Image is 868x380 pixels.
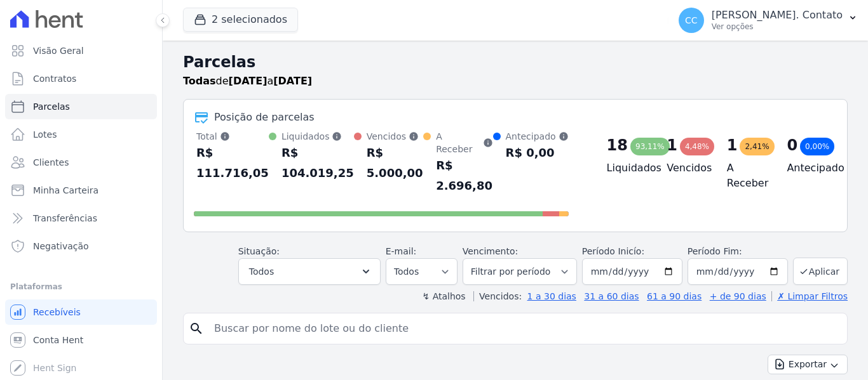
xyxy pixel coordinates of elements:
[33,156,69,169] span: Clientes
[5,178,157,203] a: Minha Carteira
[281,130,354,143] div: Liquidados
[229,75,268,87] strong: [DATE]
[685,16,698,25] span: CC
[183,75,216,87] strong: Todas
[793,258,848,285] button: Aplicar
[33,212,97,225] span: Transferências
[183,8,298,32] button: 2 selecionados
[607,161,647,176] h4: Liquidados
[386,246,417,256] label: E-mail:
[238,246,280,256] label: Situação:
[5,66,157,91] a: Contratos
[281,143,354,183] div: R$ 104.019,25
[214,110,315,125] div: Posição de parcelas
[33,100,70,113] span: Parcelas
[33,44,84,57] span: Visão Geral
[207,316,842,341] input: Buscar por nome do lote ou do cliente
[712,22,843,32] p: Ver opções
[506,130,569,143] div: Antecipado
[768,355,848,374] button: Exportar
[582,246,644,256] label: Período Inicío:
[367,143,423,183] div: R$ 5.000,00
[5,233,157,259] a: Negativação
[667,135,677,155] div: 1
[249,264,274,279] span: Todos
[787,135,797,155] div: 0
[183,51,848,74] h2: Parcelas
[273,75,312,87] strong: [DATE]
[5,38,157,63] a: Visão Geral
[183,74,312,89] p: de a
[5,122,157,147] a: Lotes
[668,3,868,38] button: CC [PERSON_NAME]. Contato Ver opções
[688,245,788,258] label: Período Fim:
[630,138,670,155] div: 93,11%
[436,130,492,155] div: A Receber
[189,321,204,336] i: search
[238,258,381,285] button: Todos
[473,291,522,301] label: Vencidos:
[647,291,702,301] a: 61 a 90 dias
[5,299,157,325] a: Recebíveis
[527,291,576,301] a: 1 a 30 dias
[712,9,843,22] p: [PERSON_NAME]. Contato
[10,279,152,294] div: Plataformas
[800,138,834,155] div: 0,00%
[422,291,465,301] label: ↯ Atalhos
[5,150,157,175] a: Clientes
[710,291,766,301] a: + de 90 dias
[667,161,707,176] h4: Vencidos
[506,143,569,163] div: R$ 0,00
[771,291,848,301] a: ✗ Limpar Filtros
[5,327,157,353] a: Conta Hent
[584,291,639,301] a: 31 a 60 dias
[607,135,628,155] div: 18
[727,135,738,155] div: 1
[33,128,57,141] span: Lotes
[787,161,827,176] h4: Antecipado
[5,206,157,231] a: Transferências
[740,138,774,155] div: 2,41%
[196,143,269,183] div: R$ 111.716,05
[727,161,767,191] h4: A Receber
[196,130,269,143] div: Total
[463,246,518,256] label: Vencimento:
[33,184,98,197] span: Minha Carteira
[33,306,81,318] span: Recebíveis
[33,334,83,346] span: Conta Hent
[367,130,423,143] div: Vencidos
[33,72,76,85] span: Contratos
[680,138,714,155] div: 4,48%
[5,94,157,119] a: Parcelas
[33,240,89,252] span: Negativação
[436,155,492,196] div: R$ 2.696,80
